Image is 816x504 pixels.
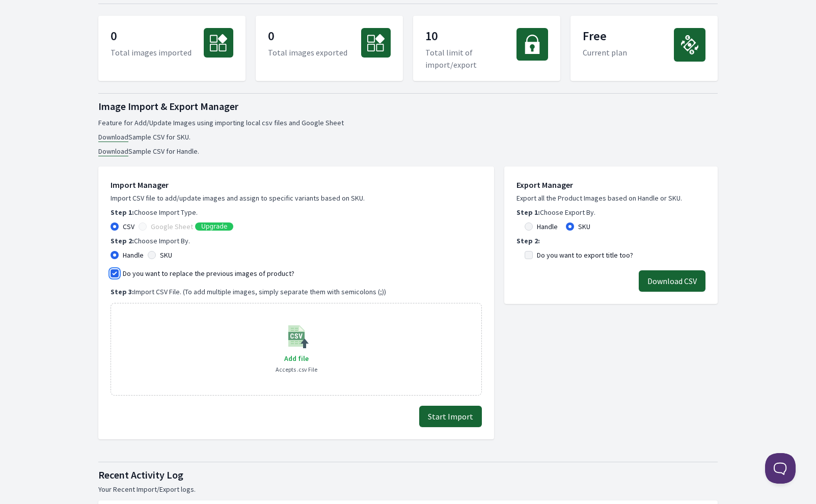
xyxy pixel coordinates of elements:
a: Download [98,147,128,156]
p: Your Recent Import/Export logs. [98,484,718,494]
label: SKU [160,250,172,260]
b: Step 3: [111,287,134,296]
h1: Image Import & Export Manager [98,99,718,114]
p: Total limit of import/export [425,46,516,71]
h1: Recent Activity Log [98,468,718,482]
label: SKU [578,221,590,232]
p: Accepts .csv File [276,365,317,375]
a: Download [98,132,128,142]
p: 10 [425,28,516,46]
p: 0 [111,28,192,46]
p: Free [583,28,627,46]
p: Total images exported [268,46,347,59]
iframe: Toggle Customer Support [765,453,796,484]
label: Handle [123,250,144,260]
p: 0 [268,28,347,46]
b: Step 2: [111,236,134,245]
label: CSV [123,221,134,232]
label: Google Sheet [151,221,193,232]
b: Step 1: [111,208,134,217]
b: Step 1: [516,208,540,217]
h1: Import Manager [111,179,482,191]
p: Export all the Product Images based on Handle or SKU. [516,193,705,203]
span: Upgrade [201,222,227,231]
p: Current plan [583,46,627,59]
p: Feature for Add/Update Images using importing local csv files and Google Sheet [98,118,718,128]
li: Sample CSV for Handle. [98,146,718,156]
p: Choose Import Type. [111,207,482,217]
h1: Export Manager [516,179,705,191]
b: Step 2: [516,236,540,245]
p: Choose Export By. [516,207,705,217]
p: Import CSV file to add/update images and assign to specific variants based on SKU. [111,193,482,203]
label: Do you want to replace the previous images of product? [123,268,294,278]
button: Download CSV [639,270,705,292]
p: Choose Import By. [111,236,482,246]
label: Handle [537,221,558,232]
p: Total images imported [111,46,192,59]
span: Add file [284,354,309,363]
li: Sample CSV for SKU. [98,132,718,142]
label: Do you want to export title too? [537,250,633,260]
button: Start Import [419,406,482,427]
p: Import CSV File. (To add multiple images, simply separate them with semicolons (;)) [111,287,482,297]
